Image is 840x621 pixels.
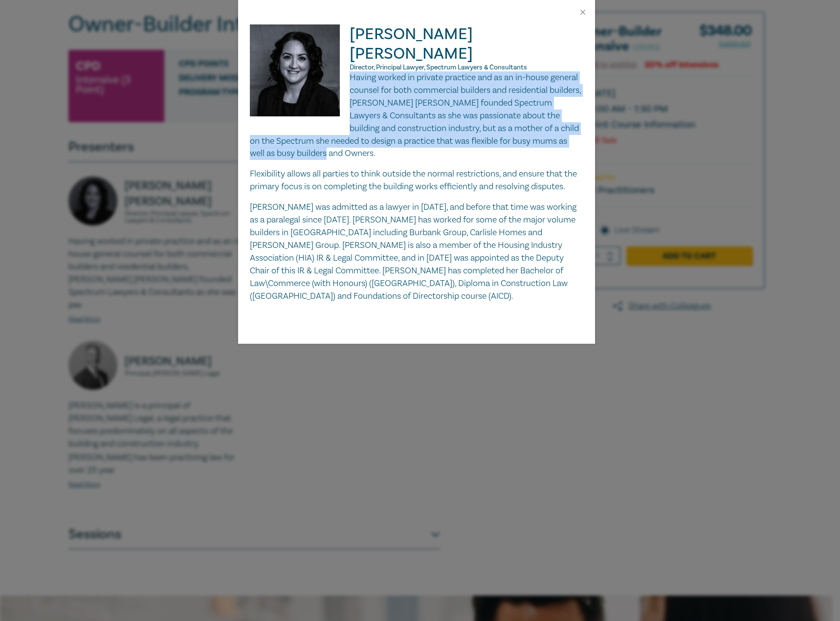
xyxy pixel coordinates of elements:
[250,24,583,71] h2: [PERSON_NAME] [PERSON_NAME]
[250,71,583,160] p: Having worked in private practice and as an in-house general counsel for both commercial builders...
[250,24,350,126] img: Donna Abu-Elias
[350,63,527,72] span: Director, Principal Lawyer, Spectrum Lawyers & Consultants
[578,8,587,17] button: Close
[250,168,583,193] p: Flexibility allows all parties to think outside the normal restrictions, and ensure that the prim...
[250,201,583,302] p: [PERSON_NAME] was admitted as a lawyer in [DATE], and before that time was working as a paralegal...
